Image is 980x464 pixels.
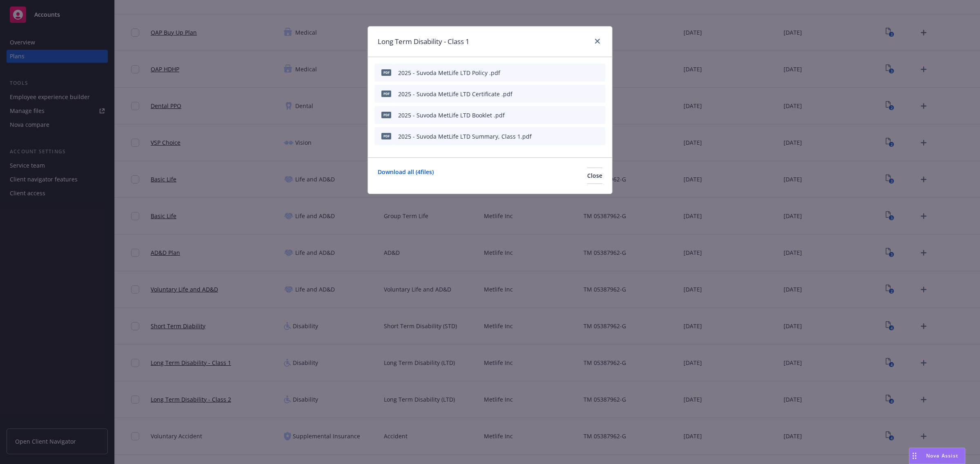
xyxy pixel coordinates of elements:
[926,452,958,459] span: Nova Assist
[569,132,575,141] button: download file
[381,69,391,75] span: pdf
[587,172,602,179] span: Close
[582,132,589,141] button: preview file
[582,111,589,119] button: preview file
[378,168,434,184] a: Download all ( 4 files)
[582,90,589,98] button: preview file
[381,133,391,139] span: pdf
[569,111,575,119] button: download file
[398,68,500,77] div: 2025 - Suvoda MetLife LTD Policy .pdf
[378,36,470,47] h1: Long Term Disability - Class 1
[592,36,602,46] a: close
[381,112,391,118] span: pdf
[587,168,602,184] button: Close
[398,90,512,98] div: 2025 - Suvoda MetLife LTD Certificate .pdf
[569,68,575,77] button: download file
[909,448,920,464] div: Drag to move
[398,132,532,141] div: 2025 - Suvoda MetLife LTD Summary, Class 1.pdf
[398,111,505,119] div: 2025 - Suvoda MetLife LTD Booklet .pdf
[582,68,589,77] button: preview file
[909,448,965,464] button: Nova Assist
[596,90,602,98] button: archive file
[596,132,602,141] button: archive file
[596,111,602,119] button: archive file
[596,68,602,77] button: archive file
[381,91,391,97] span: pdf
[569,90,575,98] button: download file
